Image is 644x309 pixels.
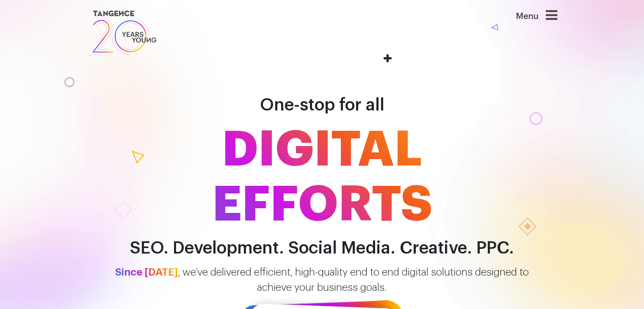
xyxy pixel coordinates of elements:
[260,97,384,113] span: One-stop for all
[81,239,564,258] h2: SEO. Development. Social Media. Creative. PPC.
[81,122,564,232] span: DIGITAL EFFORTS
[115,267,178,277] span: Since [DATE]
[81,265,564,295] p: , we’ve delivered efficient, high-quality end to end digital solutions designed to achieve your b...
[87,8,158,57] img: logo SVG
